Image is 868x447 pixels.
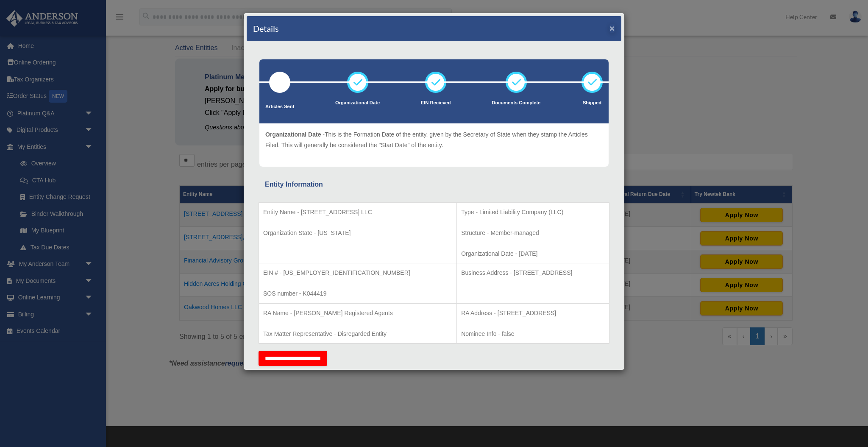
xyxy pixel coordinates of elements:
[421,99,451,107] p: EIN Recieved
[492,99,540,107] p: Documents Complete
[461,249,605,259] p: Organizational Date - [DATE]
[461,268,605,278] p: Business Address - [STREET_ADDRESS]
[461,329,605,339] p: Nominee Info - false
[263,268,452,278] p: EIN # - [US_EMPLOYER_IDENTIFICATION_NUMBER]
[581,99,603,107] p: Shipped
[461,228,605,238] p: Structure - Member-managed
[265,103,294,111] p: Articles Sent
[265,179,603,190] div: Entity Information
[461,207,605,218] p: Type - Limited Liability Company (LLC)
[265,129,603,150] p: This is the Formation Date of the entity, given by the Secretary of State when they stamp the Art...
[253,22,279,34] h4: Details
[461,308,605,318] p: RA Address - [STREET_ADDRESS]
[263,228,452,238] p: Organization State - [US_STATE]
[609,24,615,33] button: ×
[265,131,325,138] span: Organizational Date -
[263,329,452,339] p: Tax Matter Representative - Disregarded Entity
[335,99,380,107] p: Organizational Date
[263,207,452,218] p: Entity Name - [STREET_ADDRESS] LLC
[263,308,452,318] p: RA Name - [PERSON_NAME] Registered Agents
[263,288,452,299] p: SOS number - K044419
